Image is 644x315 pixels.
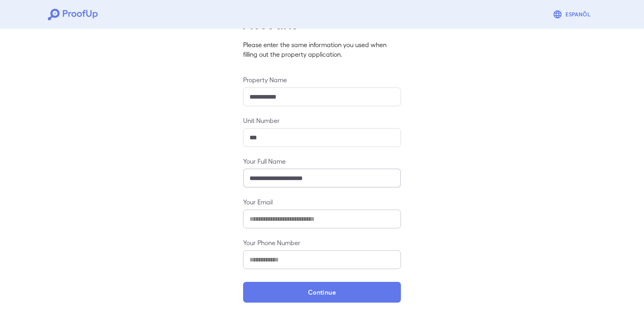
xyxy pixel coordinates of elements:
label: Your Full Name [243,157,401,166]
label: Unit Number [243,116,401,125]
label: Property Name [243,75,401,84]
label: Your Email [243,197,401,206]
button: Espanõl [550,6,596,22]
button: Continue [243,282,401,303]
label: Your Phone Number [243,238,401,247]
p: Please enter the same information you used when filling out the property application. [243,40,401,59]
